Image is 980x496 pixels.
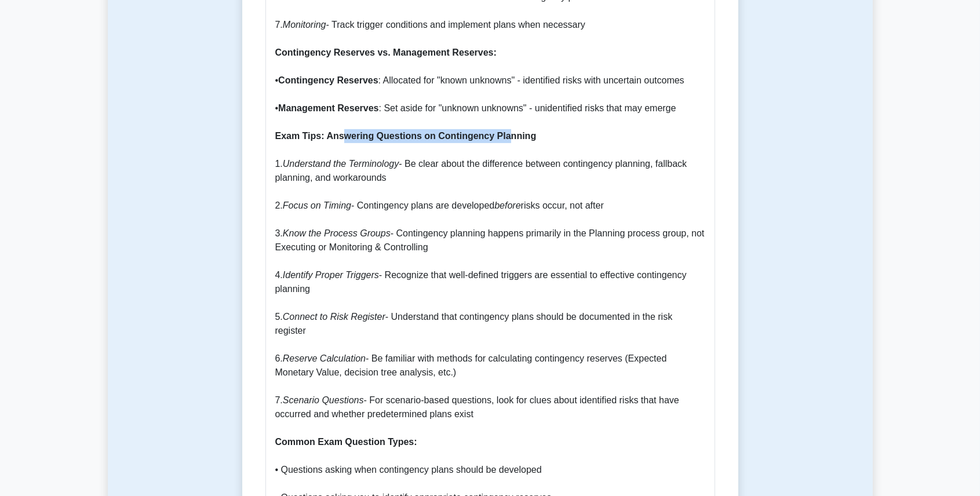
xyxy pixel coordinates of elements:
i: Scenario Questions [283,395,364,405]
i: Connect to Risk Register [283,312,385,322]
b: Common Exam Question Types: [275,437,417,447]
i: Understand the Terminology [283,159,399,169]
i: Monitoring [283,20,326,30]
i: Focus on Timing [283,200,351,210]
b: Management Reserves [278,103,378,113]
i: Know the Process Groups [283,228,391,238]
i: before [494,200,520,210]
b: Contingency Reserves [278,75,378,85]
b: Exam Tips: Answering Questions on Contingency Planning [275,131,537,141]
i: Reserve Calculation [283,353,366,363]
i: Identify Proper Triggers [283,270,379,280]
b: Contingency Reserves vs. Management Reserves: [275,48,497,57]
